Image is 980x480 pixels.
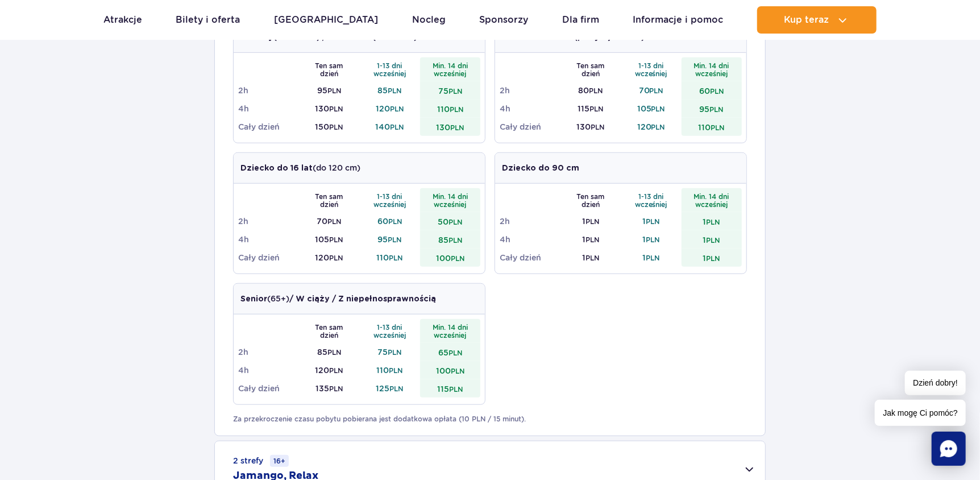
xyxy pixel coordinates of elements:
th: Ten sam dzień [299,188,360,212]
td: 85 [299,343,360,361]
td: 70 [299,212,360,230]
small: PLN [585,235,599,244]
td: 140 [359,118,420,136]
small: PLN [449,349,462,357]
th: Min. 14 dni wcześniej [682,57,742,81]
div: Chat [932,432,966,466]
small: PLN [449,385,463,394]
small: PLN [329,366,343,375]
small: 16+ [270,455,289,467]
th: 1-13 dni wcześniej [621,188,682,212]
td: 1 [621,212,682,230]
th: Min. 14 dni wcześniej [420,188,481,212]
td: Cały dzień [238,379,299,398]
small: PLN [329,105,343,113]
td: 60 [359,212,420,230]
td: 4h [500,100,560,118]
small: PLN [329,235,343,244]
small: PLN [327,348,341,357]
small: PLN [650,86,663,95]
th: Min. 14 dni wcześniej [682,188,742,212]
a: Nocleg [412,6,446,34]
small: PLN [327,86,341,95]
td: 80 [560,81,621,100]
td: 110 [682,118,742,136]
small: PLN [651,123,665,131]
td: 50 [420,212,481,230]
small: PLN [390,105,404,113]
small: PLN [449,218,462,226]
td: 1 [682,212,742,230]
small: PLN [449,87,462,96]
small: PLN [327,217,341,226]
th: 1-13 dni wcześniej [621,57,682,81]
small: PLN [710,105,724,114]
td: 75 [420,81,481,100]
small: PLN [707,236,720,245]
strong: / W ciąży / Z niepełnosprawnością [289,295,436,303]
a: Atrakcje [103,6,142,34]
small: PLN [388,86,401,95]
a: Bilety i oferta [176,6,240,34]
th: Min. 14 dni wcześniej [420,319,481,343]
span: Dzień dobry! [905,371,966,395]
td: 1 [560,212,621,230]
td: 2h [238,212,299,230]
td: 100 [420,249,481,267]
small: PLN [707,218,720,226]
small: PLN [450,123,464,132]
small: PLN [646,217,659,226]
span: Jak mogę Ci pomóc? [875,400,966,426]
small: PLN [646,254,659,262]
td: 120 [299,249,360,267]
td: 100 [420,361,481,379]
span: Kup teraz [784,15,829,25]
small: PLN [389,254,402,262]
a: Sponsorzy [479,6,528,34]
td: 150 [299,118,360,136]
small: PLN [450,105,463,114]
td: 60 [682,81,742,100]
th: Ten sam dzień [299,319,360,343]
th: Ten sam dzień [299,57,360,81]
small: PLN [710,87,724,96]
td: 120 [359,100,420,118]
td: 95 [359,230,420,249]
td: 115 [560,100,621,118]
td: 1 [682,230,742,249]
td: 130 [420,118,481,136]
small: PLN [651,105,665,113]
td: Cały dzień [238,118,299,136]
small: PLN [585,254,599,262]
td: 65 [420,343,481,361]
th: Min. 14 dni wcześniej [420,57,481,81]
small: PLN [329,123,343,131]
small: PLN [707,254,720,263]
th: Ten sam dzień [560,188,621,212]
th: 1-13 dni wcześniej [359,319,420,343]
small: PLN [389,366,402,375]
td: 105 [299,230,360,249]
td: 95 [299,81,360,100]
td: 110 [420,100,481,118]
td: 2h [500,81,560,100]
td: 4h [238,230,299,249]
small: PLN [451,254,464,263]
td: 2h [238,81,299,100]
small: 2 strefy [233,455,289,467]
small: PLN [589,105,603,113]
td: 2h [500,212,560,230]
strong: Dziecko do 90 cm [502,164,579,172]
p: (65+) [240,293,436,305]
td: 130 [560,118,621,136]
p: (do 120 cm) [240,162,360,174]
td: 1 [560,230,621,249]
td: 125 [359,379,420,398]
small: PLN [388,217,402,226]
strong: Dziecko do 16 lat [240,164,313,172]
td: 110 [359,249,420,267]
a: Dla firm [562,6,599,34]
td: Cały dzień [238,249,299,267]
td: 1 [621,230,682,249]
small: PLN [329,254,343,262]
